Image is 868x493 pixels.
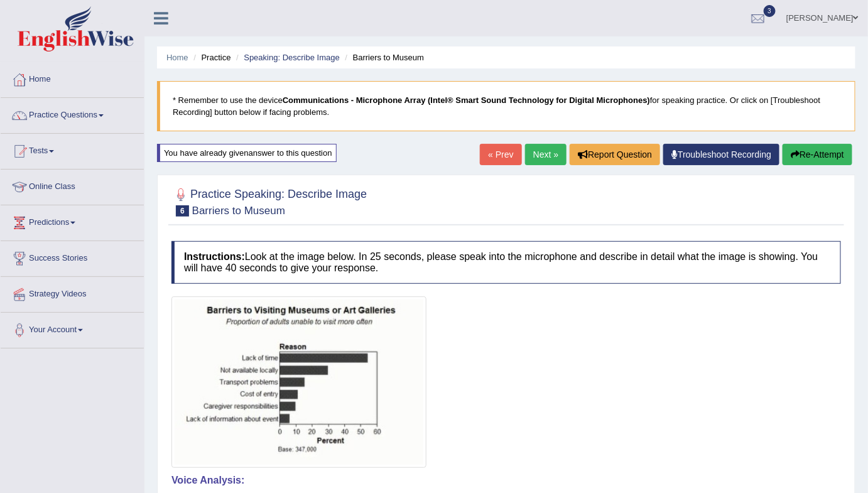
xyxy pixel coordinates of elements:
a: Strategy Videos [1,277,144,308]
a: Tests [1,134,144,165]
blockquote: * Remember to use the device for speaking practice. Or click on [Troubleshoot Recording] button b... [157,81,855,131]
a: Next » [525,144,567,165]
a: Your Account [1,313,144,344]
a: Troubleshoot Recording [663,144,779,165]
h2: Practice Speaking: Describe Image [171,185,367,217]
li: Barriers to Museum [342,51,424,63]
button: Report Question [570,144,660,165]
span: 6 [176,205,189,217]
b: Communications - Microphone Array (Intel® Smart Sound Technology for Digital Microphones) [283,95,650,105]
a: Speaking: Describe Image [244,53,339,62]
a: Success Stories [1,241,144,273]
a: Predictions [1,205,144,237]
small: Barriers to Museum [192,205,285,217]
div: You have already given answer to this question [157,144,337,162]
h4: Look at the image below. In 25 seconds, please speak into the microphone and describe in detail w... [171,241,841,283]
b: Instructions: [184,251,245,262]
a: « Prev [480,144,521,165]
span: 3 [764,5,776,17]
a: Home [1,62,144,94]
button: Re-Attempt [783,144,852,165]
a: Home [166,53,188,62]
a: Online Class [1,170,144,201]
a: Practice Questions [1,98,144,129]
li: Practice [190,51,231,63]
h4: Voice Analysis: [171,475,841,486]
